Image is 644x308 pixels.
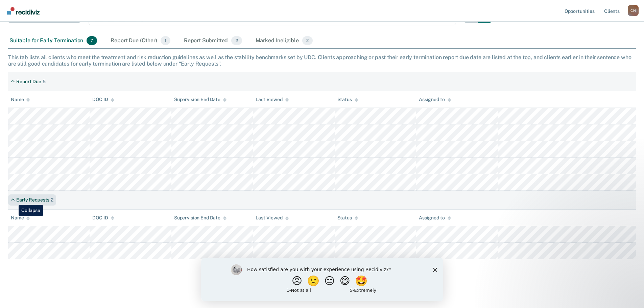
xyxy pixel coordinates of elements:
[174,97,226,102] div: Supervision End Date
[419,97,451,102] div: Assigned to
[337,215,358,221] div: Status
[8,54,636,67] div: This tab lists all clients who meet the treatment and risk reduction guidelines as well as the st...
[92,215,114,221] div: DOC ID
[254,33,314,48] div: Marked Ineligible2
[43,79,46,85] div: 5
[231,36,242,45] span: 2
[183,33,243,48] div: Report Submitted2
[419,215,451,221] div: Assigned to
[8,76,48,87] div: Report Due5
[174,215,226,221] div: Supervision End Date
[8,194,56,206] div: Early Requests2
[256,97,288,102] div: Last Viewed
[628,5,639,16] button: Profile dropdown button
[87,36,97,45] span: 7
[16,79,41,85] div: Report Due
[8,33,98,48] div: Suitable for Early Termination7
[16,197,49,203] div: Early Requests
[201,258,443,301] iframe: Survey by Kim from Recidiviz
[11,97,30,102] div: Name
[109,33,171,48] div: Report Due (Other)1
[302,36,313,45] span: 2
[628,5,639,16] div: C H
[256,215,288,221] div: Last Viewed
[161,36,170,45] span: 1
[337,97,358,102] div: Status
[7,7,40,15] img: Recidiviz
[92,97,114,102] div: DOC ID
[51,197,53,203] div: 2
[11,215,30,221] div: Name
